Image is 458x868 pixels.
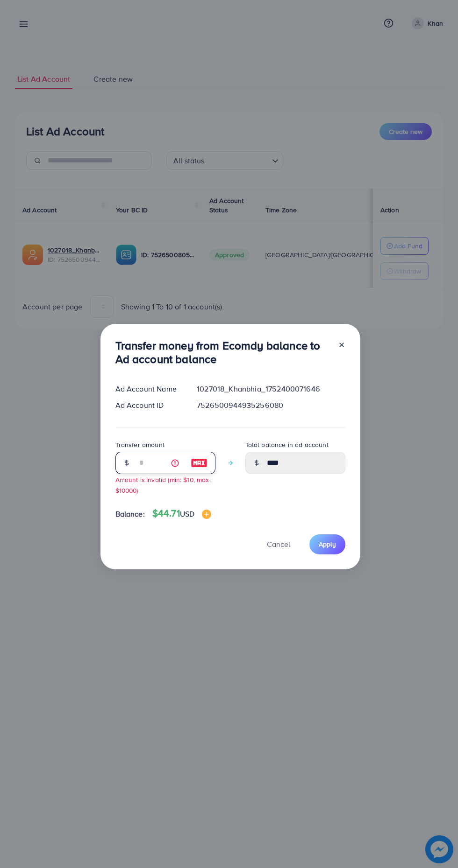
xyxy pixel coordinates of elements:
[180,509,194,519] span: USD
[108,400,190,411] div: Ad Account ID
[115,475,211,495] small: Amount is invalid (min: $10, max: $10000)
[115,339,330,366] h3: Transfer money from Ecomdy balance to Ad account balance
[191,457,208,469] img: image
[309,534,345,554] button: Apply
[202,510,211,519] img: image
[115,440,165,449] label: Transfer amount
[319,539,336,549] span: Apply
[267,539,290,549] span: Cancel
[189,400,352,411] div: 7526500944935256080
[152,508,211,519] h4: $44.71
[115,509,145,519] span: Balance:
[108,384,190,394] div: Ad Account Name
[245,440,329,449] label: Total balance in ad account
[189,384,352,394] div: 1027018_Khanbhia_1752400071646
[255,534,302,554] button: Cancel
